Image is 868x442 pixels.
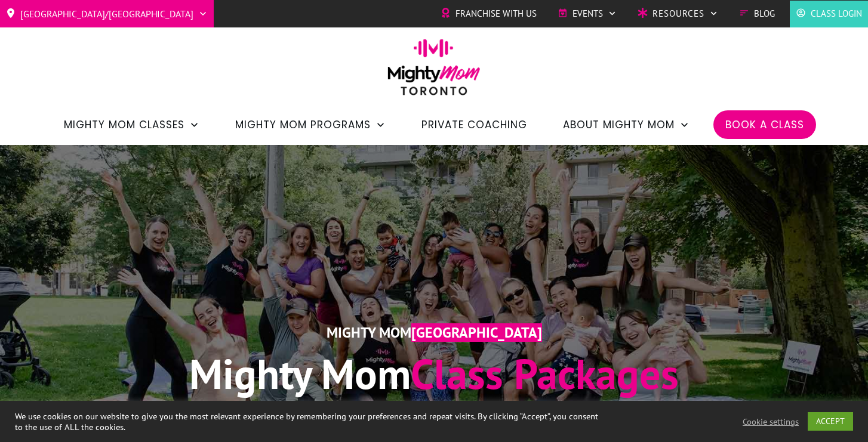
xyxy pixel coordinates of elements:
[572,5,603,23] span: Events
[411,323,542,342] span: [GEOGRAPHIC_DATA]
[796,5,862,23] a: Class Login
[558,5,617,23] a: Events
[652,5,704,23] span: Resources
[15,411,602,432] div: We use cookies on our website to give you the most relevant experience by remembering your prefer...
[235,115,371,135] span: Mighty Mom Programs
[725,115,804,135] a: Book a Class
[441,5,537,23] a: Franchise with Us
[421,115,527,135] a: Private Coaching
[754,5,775,23] span: Blog
[455,5,537,23] span: Franchise with Us
[739,5,775,23] a: Blog
[327,323,411,342] span: Mighty Mom
[64,115,199,135] a: Mighty Mom Classes
[235,115,386,135] a: Mighty Mom Programs
[808,412,853,431] a: ACCEPT
[189,347,411,400] span: Mighty Mom
[6,4,208,23] a: [GEOGRAPHIC_DATA]/[GEOGRAPHIC_DATA]
[638,5,718,23] a: Resources
[563,115,690,135] a: About Mighty Mom
[20,4,193,23] span: [GEOGRAPHIC_DATA]/[GEOGRAPHIC_DATA]
[563,115,675,135] span: About Mighty Mom
[88,347,780,401] h1: Class Packages
[743,416,799,427] a: Cookie settings
[381,39,487,104] img: mightymom-logo-toronto
[64,115,184,135] span: Mighty Mom Classes
[811,5,862,23] span: Class Login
